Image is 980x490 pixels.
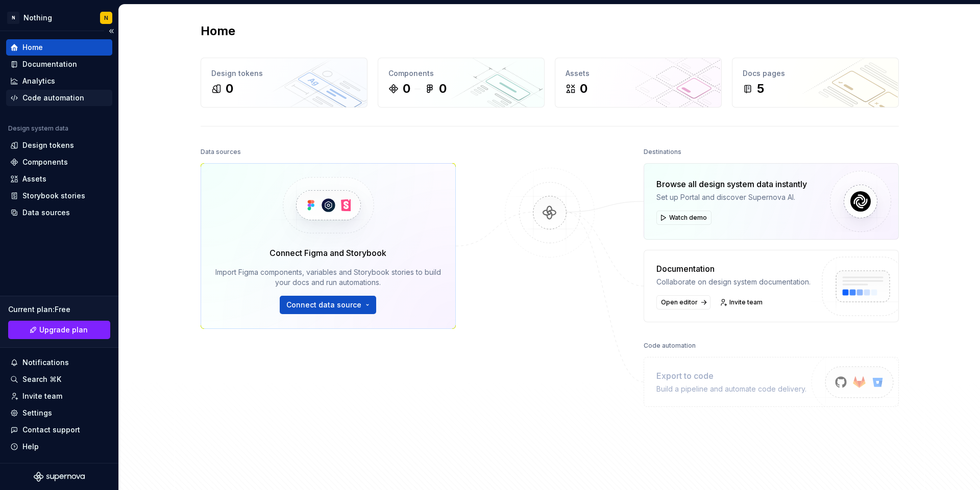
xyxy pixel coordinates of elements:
div: Code automation [644,339,696,353]
div: Documentation [22,59,77,69]
div: Help [22,442,39,452]
span: Watch demo [669,214,707,222]
a: Components00 [378,58,545,108]
div: Components [22,157,68,167]
button: Watch demo [656,211,712,225]
div: Home [22,42,43,53]
div: 0 [580,81,587,97]
div: Data sources [22,208,70,218]
div: Design tokens [22,140,74,150]
a: Data sources [6,204,112,221]
span: Upgrade plan [39,325,88,335]
div: Browse all design system data instantly [656,178,807,190]
a: Design tokens0 [201,58,367,108]
div: Nothing [23,13,52,23]
div: Documentation [656,263,811,275]
a: Docs pages5 [732,58,899,108]
a: Invite team [717,295,767,310]
div: 5 [757,81,764,97]
a: Code automation [6,90,112,106]
svg: Supernova Logo [34,472,85,482]
div: Current plan : Free [8,304,110,315]
div: Docs pages [743,68,888,79]
div: 0 [439,81,447,97]
a: Assets [6,171,112,187]
div: Invite team [22,391,62,401]
div: Analytics [22,76,55,86]
div: Settings [22,408,52,418]
div: N [7,12,19,24]
div: 0 [403,81,410,97]
div: Destinations [644,145,681,159]
div: Import Figma components, variables and Storybook stories to build your docs and run automations. [215,267,441,288]
a: Design tokens [6,137,112,153]
div: Assets [566,68,711,79]
button: Upgrade plan [8,321,110,339]
div: Design tokens [211,68,357,79]
a: Invite team [6,388,112,404]
button: Collapse sidebar [104,24,118,38]
button: Contact support [6,422,112,438]
div: Connect Figma and Storybook [269,247,386,259]
div: Export to code [656,370,806,382]
a: Components [6,154,112,170]
div: Search ⌘K [22,374,61,384]
div: Design system data [8,124,68,133]
a: Analytics [6,73,112,89]
div: Build a pipeline and automate code delivery. [656,384,806,394]
button: Help [6,439,112,455]
h2: Home [201,23,235,39]
span: Open editor [661,298,698,306]
a: Storybook stories [6,188,112,204]
div: 0 [226,81,233,97]
span: Connect data source [286,300,361,310]
div: Components [388,68,534,79]
div: Data sources [201,145,241,159]
div: Assets [22,174,46,184]
button: Search ⌘K [6,371,112,388]
div: Contact support [22,425,80,435]
div: Storybook stories [22,191,85,201]
div: Notifications [22,357,69,368]
div: Collaborate on design system documentation. [656,277,811,287]
div: N [104,14,108,22]
div: Set up Portal and discover Supernova AI. [656,192,807,202]
span: Invite team [729,298,763,306]
a: Documentation [6,56,112,72]
button: Notifications [6,354,112,371]
a: Assets0 [555,58,722,108]
button: NNothingN [2,7,116,29]
a: Home [6,39,112,56]
a: Settings [6,405,112,421]
a: Open editor [656,295,710,310]
div: Code automation [22,93,84,103]
button: Connect data source [280,296,376,314]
